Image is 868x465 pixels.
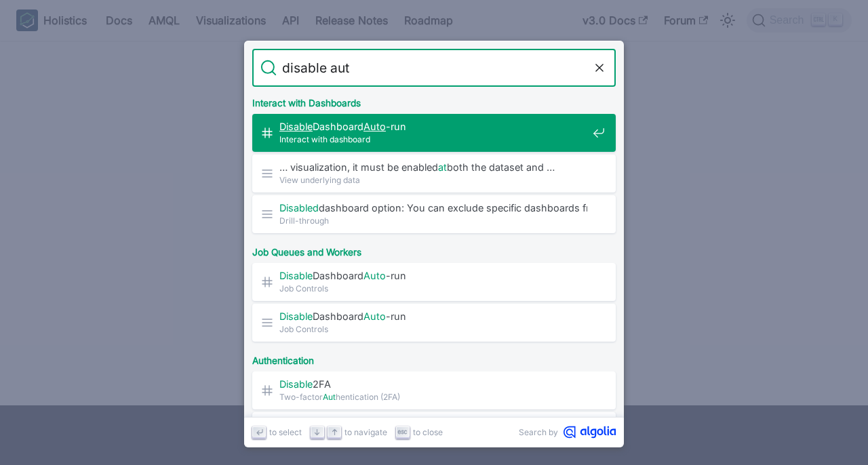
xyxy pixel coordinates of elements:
div: Interact with Dashboards [250,87,618,114]
button: Clear the query [591,60,608,76]
span: Interact with dashboard [279,133,587,146]
span: Dashboard -run​ [279,120,587,133]
div: Job Queues and Workers [250,236,618,263]
span: Two-factor hentication (2FA) [279,390,587,403]
a: Search byAlgolia [519,426,616,439]
span: View underlying data [279,174,587,186]
mark: Auto [363,310,386,322]
mark: Auto [363,121,386,132]
a: DisableDashboardAuto-run​Interact with dashboard [252,114,616,152]
div: Authentication [250,344,618,371]
mark: Aut [323,392,336,402]
span: 2FA​ [279,378,587,390]
a: … visualization, it must be enabledatboth the dataset and …View underlying data [252,155,616,193]
span: to navigate [344,426,387,439]
mark: Disable [279,121,313,132]
svg: Algolia [564,426,616,439]
svg: Enter key [254,427,264,437]
span: Search by [519,426,558,439]
mark: Auto [363,270,386,281]
span: … visualization, it must be enabled both the dataset and … [279,161,587,174]
a: DisableDashboardAuto-run​Job Controls [252,263,616,301]
svg: Escape key [397,427,408,437]
span: Dashboard -run​ [279,269,587,282]
svg: Arrow up [330,427,340,437]
a: DisableDashboardAuto-runJob Controls [252,304,616,342]
mark: Disabled [279,202,319,214]
span: Drill-through [279,214,587,227]
span: to select [269,426,302,439]
mark: Disable [279,270,313,281]
mark: Disable [279,310,313,322]
a: Disableddashboard option: You can exclude specific dashboards from drill …Drill-through [252,195,616,233]
span: Dashboard -run [279,310,587,323]
span: to close [413,426,443,439]
span: Job Controls [279,323,587,336]
span: Job Controls [279,282,587,295]
svg: Arrow down [312,427,322,437]
mark: at [438,161,447,173]
a: … codes, contact your admin todisable2FA for you to …Two-factorAuthentication (2FA) [252,412,616,450]
a: Disable2FA​Two-factorAuthentication (2FA) [252,371,616,409]
input: Search docs [277,49,591,87]
mark: Disable [279,378,313,390]
span: dashboard option: You can exclude specific dashboards from drill … [279,201,587,214]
